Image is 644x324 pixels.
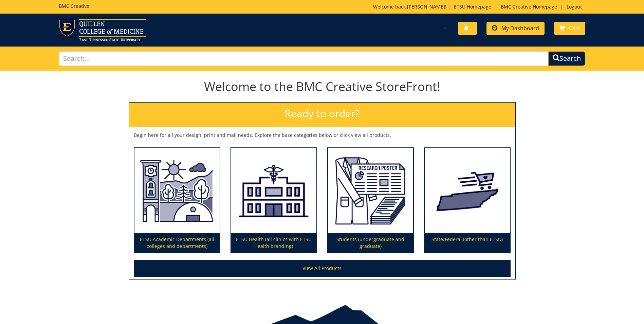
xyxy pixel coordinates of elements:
span: Cart [569,24,580,32]
p: State/Federal (other than ETSU) [425,233,510,252]
a: View All Products [134,260,511,277]
a: ETSU Academic Departments (all colleges and departments) [134,148,220,253]
img: ETSU logo [59,19,146,41]
img: State/Federal (other than ETSU) [425,148,510,234]
p: Students (undergraduate and graduate) [328,233,413,252]
span: My Dashboard [501,24,539,32]
img: Students (undergraduate and graduate) [328,148,413,234]
h2: Ready to order? [129,103,515,127]
input: Search... [59,51,549,66]
p: Welcome back, ! | | | [373,3,585,10]
a: [PERSON_NAME] [407,3,445,10]
a: Cart [554,22,585,35]
h1: Welcome to the BMC Creative StoreFront! [129,80,516,93]
button: Search [548,51,585,66]
h5: BMC Creative [59,3,89,8]
p: Begin here for all your design, print and mail needs. Explore the base categories below or click ... [134,132,511,139]
img: ETSU Health (all clinics with ETSU Health branding) [231,148,316,234]
a: My Dashboard [486,22,545,35]
a: Logout [563,3,585,10]
p: ETSU Academic Departments (all colleges and departments) [134,233,220,252]
a: State/Federal (other than ETSU) [425,148,510,253]
p: ETSU Health (all clinics with ETSU Health branding) [231,233,316,252]
a: ETSU Homepage [450,3,495,10]
a: BMC Creative Homepage [497,3,560,10]
a: ETSU Health (all clinics with ETSU Health branding) [231,148,316,253]
img: ETSU Academic Departments (all colleges and departments) [134,148,220,234]
a: Students (undergraduate and graduate) [328,148,413,253]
